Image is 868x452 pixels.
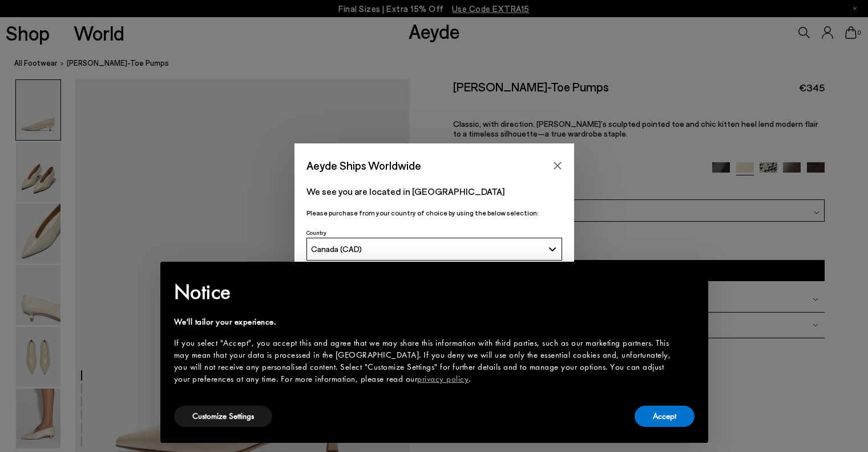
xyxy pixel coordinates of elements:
[174,406,272,427] button: Customize Settings
[676,265,704,293] button: Close this notice
[306,207,562,218] p: Please purchase from your country of choice by using the below selection:
[306,155,421,175] span: Aeyde Ships Worldwide
[306,229,326,236] span: Country
[174,316,676,328] div: We'll tailor your experience.
[174,337,676,385] div: If you select "Accept", you accept this and agree that we may share this information with third p...
[306,185,562,198] p: We see you are located in [GEOGRAPHIC_DATA]
[635,406,695,427] button: Accept
[686,270,693,287] span: ×
[549,157,566,174] button: Close
[174,277,676,307] h2: Notice
[417,373,469,385] a: privacy policy
[311,244,362,254] span: Canada (CAD)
